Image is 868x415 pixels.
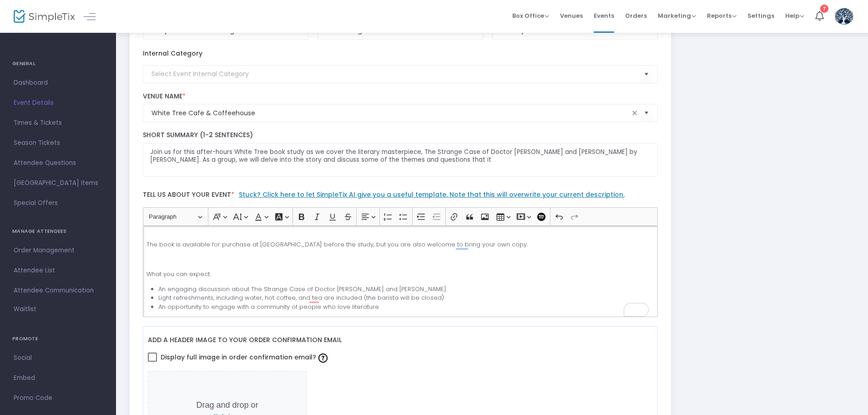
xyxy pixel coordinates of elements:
[14,97,102,109] span: Event Details
[14,117,102,129] span: Times & Tickets
[658,11,696,20] span: Marketing
[707,11,737,20] span: Reports
[158,293,654,302] li: Light refreshments, including water, hot coffee, and tea are included (the barista will be closed)
[143,49,202,58] label: Internal Category
[14,305,36,314] span: Waitlist
[625,4,647,27] span: Orders
[318,354,328,363] img: question-mark
[158,285,654,294] li: An engaging discussion about The Strange Case of Doctor [PERSON_NAME] and [PERSON_NAME]
[149,211,196,222] span: Paragraph
[146,270,654,279] p: What you can expect:
[14,177,102,189] span: [GEOGRAPHIC_DATA] Items
[14,285,102,297] span: Attendee Communication
[629,108,640,118] span: clear
[158,302,654,312] li: An opportunity to engage with a community of people who love literature
[14,245,102,256] span: Order Management
[143,130,253,139] span: Short Summary (1-2 Sentences)
[143,92,658,101] label: Venue Name
[12,55,104,73] h4: GENERAL
[785,11,804,20] span: Help
[143,207,658,225] div: Editor toolbar
[151,69,641,79] input: Select Event Internal Category
[161,349,330,365] span: Display full image in order confirmation email?
[12,222,104,241] h4: MANAGE ATTENDEES
[512,11,549,20] span: Box Office
[14,77,102,89] span: Dashboard
[146,240,654,249] p: The book is available for purchase at [GEOGRAPHIC_DATA] before the study, but you are also welcom...
[14,372,102,384] span: Embed
[14,352,102,364] span: Social
[14,392,102,404] span: Promo Code
[640,104,653,123] button: Select
[12,330,104,348] h4: PROMOTE
[148,331,342,350] label: Add a header image to your order confirmation email
[239,190,625,199] a: Stuck? Click here to let SimpleTix AI give you a useful template. Note that this will overwrite y...
[14,265,102,277] span: Attendee List
[138,186,662,207] label: Tell us about your event
[151,108,630,118] input: Select Venue
[820,5,828,13] div: 7
[14,137,102,149] span: Season Tickets
[640,65,653,83] button: Select
[14,197,102,209] span: Special Offers
[594,4,614,27] span: Events
[14,157,102,169] span: Attendee Questions
[747,4,774,27] span: Settings
[143,226,658,317] div: To enrich screen reader interactions, please activate Accessibility in Grammarly extension settings
[145,210,206,224] button: Paragraph
[560,4,583,27] span: Venues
